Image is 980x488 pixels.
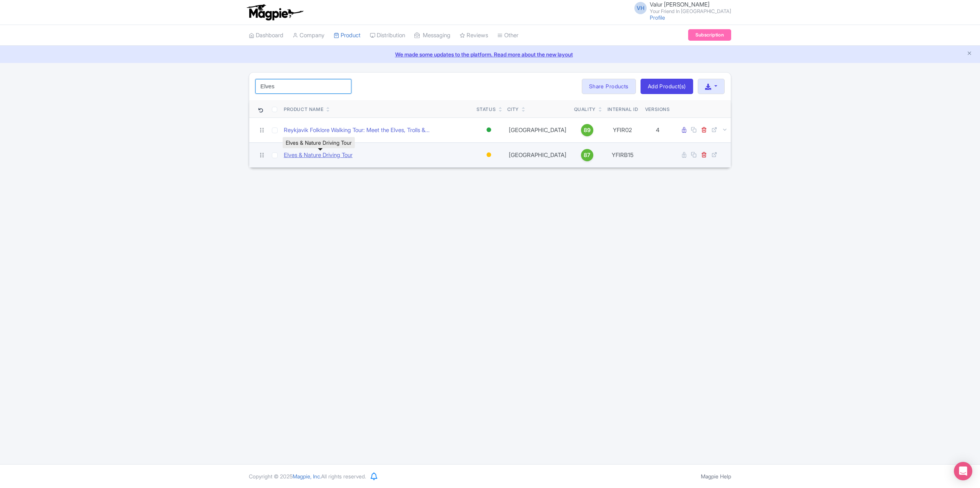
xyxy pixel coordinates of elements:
[584,126,591,134] span: 89
[249,25,283,46] a: Dashboard
[954,462,972,480] div: Open Intercom Messenger
[5,50,975,58] a: We made some updates to the platform. Read more about the new layout
[701,473,731,480] a: Magpie Help
[293,25,324,46] a: Company
[967,50,972,58] button: Close announcement
[507,106,519,113] div: City
[634,2,647,14] span: VH
[574,106,596,113] div: Quality
[460,25,488,46] a: Reviews
[582,79,636,94] a: Share Products
[245,4,305,21] img: logo-ab69f6fb50320c5b225c76a69d11143b.png
[688,29,731,41] a: Subscription
[656,126,659,134] span: 4
[485,149,493,160] div: Building
[574,149,600,161] a: 87
[603,100,642,118] th: Internal ID
[244,472,371,480] div: Copyright © 2025 All rights reserved.
[284,126,430,135] a: Reykjavik Folklore Walking Tour: Meet the Elves, Trolls &...
[334,25,361,46] a: Product
[284,106,323,113] div: Product Name
[641,79,693,94] a: Add Product(s)
[497,25,518,46] a: Other
[283,137,355,148] div: Elves & Nature Driving Tour
[574,124,600,136] a: 89
[414,25,450,46] a: Messaging
[504,142,571,167] td: [GEOGRAPHIC_DATA]
[650,14,665,21] a: Profile
[485,124,493,136] div: Active
[293,473,321,480] span: Magpie, Inc.
[630,2,731,14] a: VH Valur [PERSON_NAME] Your Friend In [GEOGRAPHIC_DATA]
[603,142,642,167] td: YFIRB15
[650,1,710,8] span: Valur [PERSON_NAME]
[650,9,731,14] small: Your Friend In [GEOGRAPHIC_DATA]
[584,151,590,159] span: 87
[504,117,571,142] td: [GEOGRAPHIC_DATA]
[370,25,405,46] a: Distribution
[255,79,351,94] input: Search product name, city, or interal id
[477,106,496,113] div: Status
[603,117,642,142] td: YFIR02
[642,100,673,118] th: Versions
[284,151,353,160] a: Elves & Nature Driving Tour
